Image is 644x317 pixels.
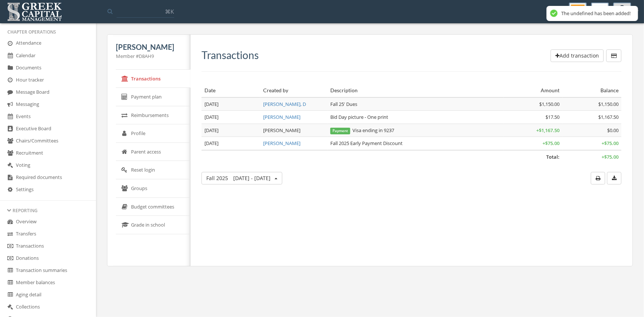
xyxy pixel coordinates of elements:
div: Reporting [7,207,89,214]
a: Budget committees [116,198,190,216]
button: Add transaction [551,49,604,62]
td: [DATE] [202,124,260,137]
span: $0.00 [607,127,619,134]
td: [DATE] [202,97,260,111]
span: $1,150.00 [598,101,619,107]
span: D8AH9 [139,53,154,59]
span: Bid Day picture - One print [330,114,388,120]
td: [DATE] [202,137,260,150]
span: Payment [330,128,350,134]
div: Description [330,87,501,94]
a: Payment plan [116,88,190,106]
a: Reset login [116,161,190,179]
span: [DATE] - [DATE] [233,175,271,182]
span: Visa ending in 9237 [330,127,394,134]
a: Transactions [116,70,190,88]
div: Created by [263,87,324,94]
div: Date [204,87,257,94]
span: + $1,167.50 [537,127,560,134]
div: The undefined has been added! [561,10,631,17]
span: [PERSON_NAME] [116,42,174,51]
span: $17.50 [546,114,560,120]
a: Parent access [116,143,190,161]
span: Fall 25' Dues [330,101,357,107]
a: Profile [116,124,190,143]
button: Fall 2025[DATE] - [DATE] [202,172,282,185]
span: Fall 2025 Early Payment Discount [330,140,403,147]
h3: Transactions [202,49,259,61]
div: Member # [116,53,182,60]
a: Groups [116,179,190,198]
span: + $75.00 [602,140,619,147]
a: Reimbursements [116,106,190,125]
a: [PERSON_NAME] [263,140,300,147]
a: Grade in school [116,216,190,234]
div: Amount [507,87,559,94]
span: $1,150.00 [540,101,560,107]
span: + $75.00 [543,140,560,147]
div: Balance [566,87,619,94]
span: [PERSON_NAME] [263,127,300,134]
span: Fall 2025 [206,175,271,182]
span: + $75.00 [602,154,619,160]
a: [PERSON_NAME] [263,114,300,120]
span: ⌘K [165,8,174,15]
td: Total: [202,150,563,163]
td: [DATE] [202,111,260,124]
a: [PERSON_NAME], D [263,101,306,107]
span: $1,167.50 [598,114,619,120]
